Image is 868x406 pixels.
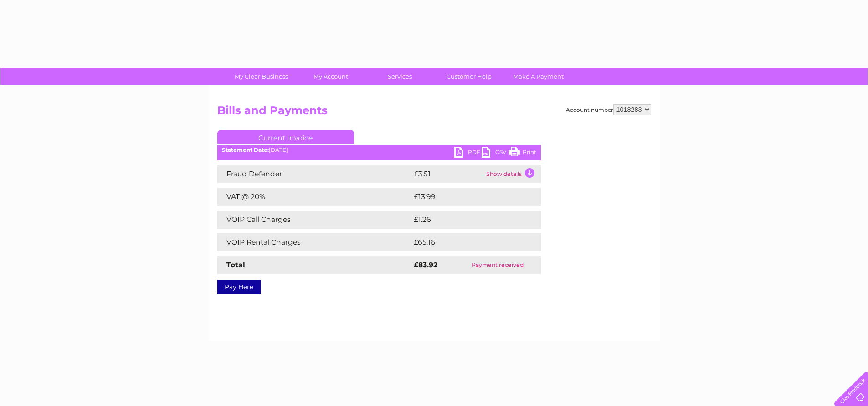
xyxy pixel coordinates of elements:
b: Statement Date: [222,146,269,153]
td: VAT @ 20% [217,188,411,206]
a: My Clear Business [224,68,299,85]
h2: Bills and Payments [217,104,651,121]
div: [DATE] [217,147,541,153]
a: PDF [454,147,482,160]
div: Account number [566,104,651,115]
a: CSV [482,147,509,160]
td: £1.26 [411,211,519,229]
strong: Total [226,261,245,269]
td: Show details [484,165,541,183]
a: Pay Here [217,280,261,294]
a: Services [362,68,437,85]
td: VOIP Call Charges [217,211,411,229]
td: VOIP Rental Charges [217,233,411,251]
strong: £83.92 [414,261,437,269]
a: Current Invoice [217,130,354,144]
td: Fraud Defender [217,165,411,183]
td: £13.99 [411,188,522,206]
a: Customer Help [431,68,507,85]
td: £3.51 [411,165,484,183]
td: £65.16 [411,233,522,251]
a: Print [509,147,536,160]
td: Payment received [454,256,540,274]
a: My Account [293,68,368,85]
a: Make A Payment [501,68,576,85]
